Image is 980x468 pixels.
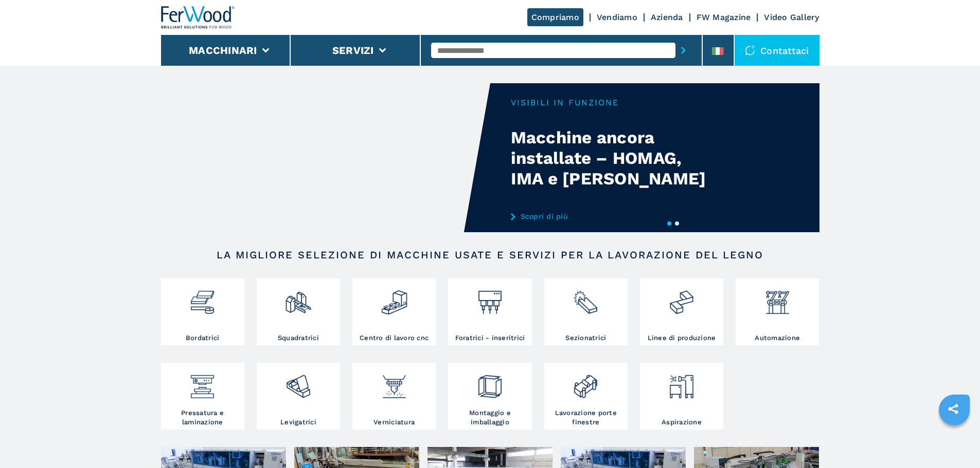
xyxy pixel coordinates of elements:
[764,281,791,316] img: automazione.png
[648,333,716,343] h3: Linee di produzione
[597,12,637,22] a: Vendiamo
[284,365,312,400] img: levigatrici_2.png
[352,278,436,345] a: Centro di lavoro cnc
[651,12,683,22] a: Azienda
[332,44,374,57] button: Servizi
[161,363,244,429] a: Pressatura e laminazione
[940,396,966,422] a: sharethis
[755,333,800,343] h3: Automazione
[476,365,504,400] img: montaggio_imballaggio_2.png
[675,221,679,226] button: 2
[280,418,316,427] h3: Levigatrici
[257,278,340,345] a: Squadratrici
[697,12,751,22] a: FW Magazine
[189,281,216,316] img: bordatrici_1.png
[745,45,755,55] img: Contattaci
[544,363,628,429] a: Lavorazione porte finestre
[544,278,628,345] a: Sezionatrici
[352,363,436,429] a: Verniciatura
[448,278,531,345] a: Foratrici - inseritrici
[189,44,257,57] button: Macchinari
[667,221,671,226] button: 1
[572,281,599,316] img: sezionatrici_2.png
[278,333,319,343] h3: Squadratrici
[640,278,723,345] a: Linee di produzione
[161,83,490,232] video: Your browser does not support the video tag.
[186,333,220,343] h3: Bordatrici
[668,365,695,400] img: aspirazione_1.png
[668,281,695,316] img: linee_di_produzione_2.png
[194,249,787,261] h2: LA MIGLIORE SELEZIONE DI MACCHINE USATE E SERVIZI PER LA LAVORAZIONE DEL LEGNO
[455,333,525,343] h3: Foratrici - inseritrici
[735,35,819,66] div: Contattaci
[736,278,819,345] a: Automazione
[675,39,691,62] button: submit-button
[448,363,531,429] a: Montaggio e imballaggio
[511,212,712,220] a: Scopri di più
[161,278,244,345] a: Bordatrici
[476,281,504,316] img: foratrici_inseritrici_2.png
[360,333,429,343] h3: Centro di lavoro cnc
[451,408,529,427] h3: Montaggio e imballaggio
[662,418,702,427] h3: Aspirazione
[381,365,408,400] img: verniciatura_1.png
[640,363,723,429] a: Aspirazione
[373,418,415,427] h3: Verniciatura
[161,6,235,29] img: Ferwood
[164,408,242,427] h3: Pressatura e laminazione
[565,333,606,343] h3: Sezionatrici
[764,12,819,22] a: Video Gallery
[547,408,625,427] h3: Lavorazione porte finestre
[936,422,972,460] iframe: Chat
[527,8,583,26] a: Compriamo
[572,365,599,400] img: lavorazione_porte_finestre_2.png
[381,281,408,316] img: centro_di_lavoro_cnc_2.png
[189,365,216,400] img: pressa-strettoia.png
[257,363,340,429] a: Levigatrici
[284,281,312,316] img: squadratrici_2.png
